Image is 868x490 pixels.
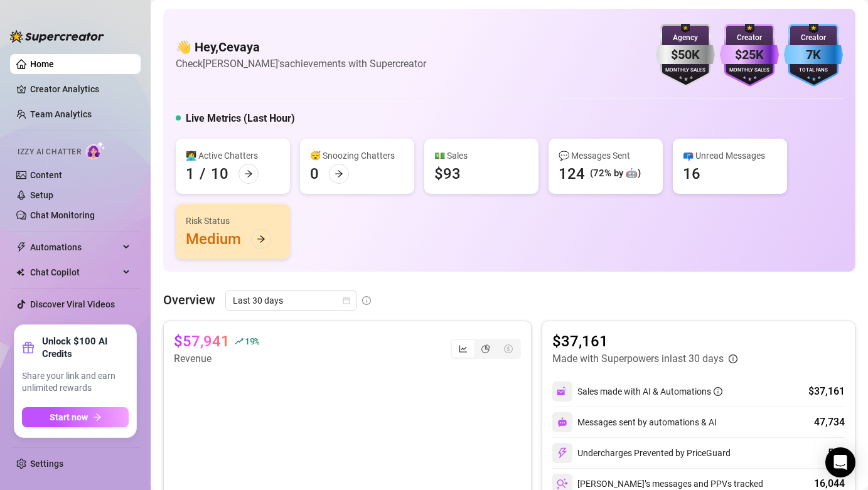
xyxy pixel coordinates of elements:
img: svg%3e [557,386,568,397]
article: $57,941 [174,331,230,351]
div: Messages sent by automations & AI [552,412,717,432]
article: $37,161 [552,331,737,351]
div: 👩‍💻 Active Chatters [186,149,280,162]
span: info-circle [714,387,722,396]
div: Agency [656,32,715,44]
a: Settings [30,459,63,469]
article: Revenue [174,351,259,366]
article: Check [PERSON_NAME]'s achievements with Supercreator [176,56,426,72]
div: 10 [211,164,228,184]
div: 578 [828,445,845,461]
div: 😴 Snoozing Chatters [310,149,404,162]
h5: Live Metrics (Last Hour) [186,111,295,126]
img: AI Chatter [86,141,105,159]
span: dollar-circle [504,344,513,353]
span: info-circle [362,296,371,305]
img: logo-BBDzfeDw.svg [10,30,104,43]
img: blue-badge-DgoSNQY1.svg [784,24,843,87]
div: $37,161 [808,384,845,399]
img: svg%3e [557,478,568,489]
div: Total Fans [784,67,843,75]
div: (72% by 🤖) [590,166,641,181]
div: 16 [683,164,700,184]
span: arrow-right [335,169,343,178]
span: arrow-right [244,169,253,178]
button: Start nowarrow-right [22,407,129,427]
span: Last 30 days [233,291,350,310]
div: Undercharges Prevented by PriceGuard [552,443,731,463]
div: 1 [186,164,195,184]
div: Risk Status [186,214,280,228]
div: $25K [720,45,779,65]
div: 47,734 [814,415,845,430]
strong: Unlock $100 AI Credits [42,335,129,360]
div: Creator [784,32,843,44]
article: Overview [163,290,215,309]
div: 7K [784,45,843,65]
span: Share your link and earn unlimited rewards [22,370,129,395]
span: calendar [343,297,350,304]
div: 📪 Unread Messages [683,149,777,162]
div: Creator [720,32,779,44]
div: 💬 Messages Sent [559,149,653,162]
div: $93 [434,164,461,184]
div: Monthly Sales [656,67,715,75]
img: silver-badge-roxG0hHS.svg [656,24,715,87]
span: pie-chart [481,344,490,353]
a: Creator Analytics [30,79,131,99]
span: arrow-right [257,235,265,243]
a: Chat Monitoring [30,210,95,220]
span: info-circle [729,354,737,363]
span: Chat Copilot [30,262,119,282]
span: thunderbolt [16,242,26,252]
span: Automations [30,237,119,257]
span: rise [235,337,244,346]
a: Content [30,170,62,180]
span: gift [22,341,35,354]
span: Start now [50,412,88,422]
img: svg%3e [557,417,567,427]
img: Chat Copilot [16,268,24,277]
img: purple-badge-B9DA21FR.svg [720,24,779,87]
div: Monthly Sales [720,67,779,75]
article: Made with Superpowers in last 30 days [552,351,724,366]
div: $50K [656,45,715,65]
div: 0 [310,164,319,184]
span: line-chart [459,344,468,353]
a: Discover Viral Videos [30,299,115,309]
span: arrow-right [93,413,102,422]
div: Sales made with AI & Automations [577,385,722,398]
a: Team Analytics [30,109,92,119]
div: Open Intercom Messenger [825,447,855,477]
div: segmented control [451,339,521,359]
a: Setup [30,190,53,200]
a: Home [30,59,54,69]
h4: 👋 Hey, Cevaya [176,38,426,56]
div: 💵 Sales [434,149,528,162]
img: svg%3e [557,447,568,459]
span: 19 % [245,335,259,347]
div: 124 [559,164,585,184]
span: Izzy AI Chatter [18,146,81,158]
